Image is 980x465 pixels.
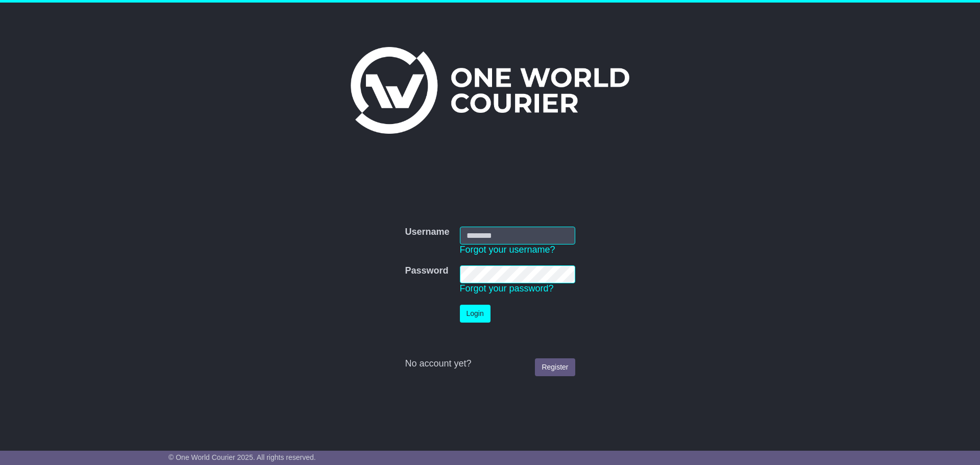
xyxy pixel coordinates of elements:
a: Register [535,358,575,376]
div: No account yet? [405,358,575,370]
span: © One World Courier 2025. All rights reserved. [168,453,316,461]
label: Username [405,227,449,238]
img: One World [351,47,629,134]
label: Password [405,265,448,277]
button: Login [460,305,491,323]
a: Forgot your password? [460,283,554,293]
a: Forgot your username? [460,244,555,255]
